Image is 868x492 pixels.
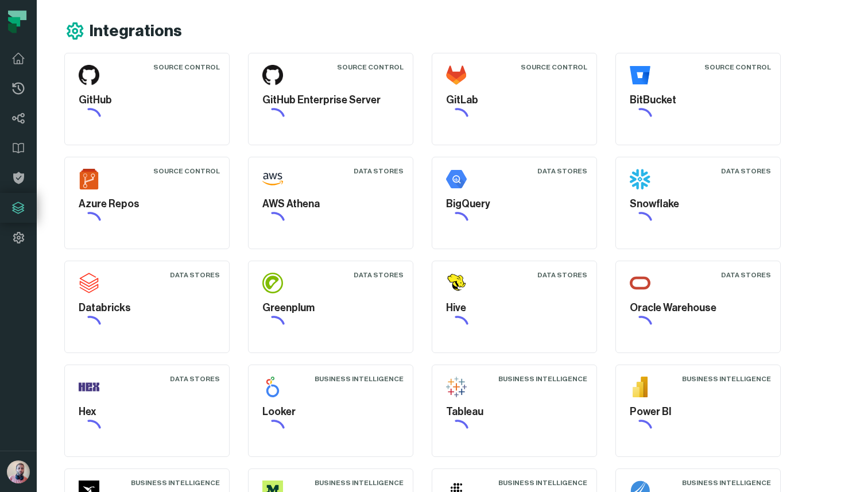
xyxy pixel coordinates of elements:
h5: Power BI [630,404,766,420]
img: Databricks [79,273,99,293]
img: Looker [262,377,283,397]
div: Data Stores [721,270,771,280]
img: Power BI [630,377,650,397]
div: Source Control [153,166,220,176]
img: Azure Repos [79,169,99,189]
div: Data Stores [721,166,771,176]
h5: Greenplum [262,300,399,316]
h5: Hive [446,300,583,316]
img: avatar of Idan Shabi [7,460,30,483]
img: Greenplum [262,273,283,293]
h5: BigQuery [446,196,583,212]
h5: Hex [79,404,215,420]
div: Source Control [153,63,220,72]
h5: GitHub [79,92,215,108]
div: Data Stores [170,270,220,280]
div: Data Stores [537,270,587,280]
h1: Integrations [90,21,182,41]
div: Data Stores [354,270,404,280]
div: Source Control [337,63,404,72]
img: GitHub Enterprise Server [262,65,283,86]
h5: AWS Athena [262,196,399,212]
div: Business Intelligence [682,478,771,487]
img: Hive [446,273,467,293]
h5: GitHub Enterprise Server [262,92,399,108]
img: GitLab [446,65,467,86]
h5: Looker [262,404,399,420]
h5: Tableau [446,404,583,420]
div: Data Stores [537,166,587,176]
h5: Snowflake [630,196,766,212]
div: Source Control [704,63,771,72]
div: Business Intelligence [131,478,220,487]
div: Business Intelligence [315,374,404,383]
img: BitBucket [630,65,650,86]
div: Source Control [521,63,587,72]
div: Business Intelligence [498,374,587,383]
img: BigQuery [446,169,467,189]
div: Business Intelligence [498,478,587,487]
img: Snowflake [630,169,650,189]
h5: Databricks [79,300,215,316]
div: Data Stores [170,374,220,383]
img: Hex [79,377,99,397]
img: AWS Athena [262,169,283,189]
div: Business Intelligence [315,478,404,487]
h5: Oracle Warehouse [630,300,766,316]
h5: GitLab [446,92,583,108]
div: Data Stores [354,166,404,176]
h5: Azure Repos [79,196,215,212]
div: Business Intelligence [682,374,771,383]
img: Oracle Warehouse [630,273,650,293]
img: Tableau [446,377,467,397]
img: GitHub [79,65,99,86]
h5: BitBucket [630,92,766,108]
